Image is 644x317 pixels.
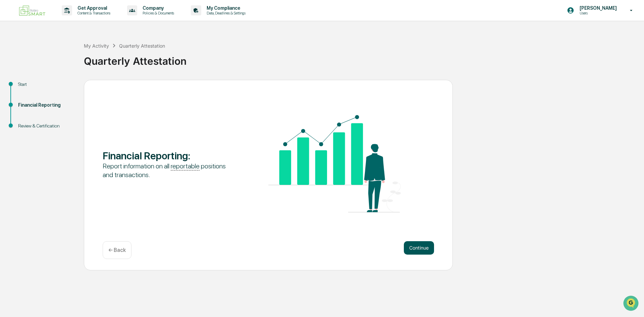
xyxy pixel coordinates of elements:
a: 🗄️Attestations [46,82,86,94]
span: Preclearance [13,85,43,91]
img: 1746055101610-c473b297-6a78-478c-a979-82029cc54cd1 [7,51,19,63]
p: Company [137,5,177,11]
div: Report information on all positions and transactions. [103,162,235,179]
a: 🔎Data Lookup [4,95,45,107]
p: My Compliance [201,5,249,11]
div: Quarterly Attestation [84,50,641,67]
p: Data, Deadlines & Settings [201,11,249,15]
div: My Activity [84,43,109,49]
span: Attestations [55,85,83,91]
u: reportable [171,162,200,170]
span: Data Lookup [13,97,42,104]
a: Powered byPylon [47,113,81,119]
span: Pylon [67,114,81,119]
p: Get Approval [72,5,114,11]
p: Policies & Documents [137,11,177,15]
div: Review & Certification [18,122,73,129]
div: 🖐️ [7,85,12,91]
div: 🔎 [7,98,12,103]
div: Start [18,81,73,88]
p: How can we help? [7,14,122,25]
div: We're available if you need us! [23,58,85,63]
p: Content & Transactions [72,11,114,15]
iframe: Open customer support [623,295,641,313]
div: Quarterly Attestation [119,43,165,49]
div: Financial Reporting [18,102,73,109]
div: Financial Reporting : [103,150,235,162]
img: logo [16,3,48,18]
a: 🖐️Preclearance [4,82,46,94]
img: Financial Reporting [268,115,401,212]
button: Start new chat [114,53,122,61]
p: ← Back [108,247,126,253]
div: Start new chat [23,51,110,58]
p: [PERSON_NAME] [574,5,620,11]
button: Continue [404,241,434,255]
p: Users [574,11,620,15]
div: 🗄️ [49,85,54,91]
